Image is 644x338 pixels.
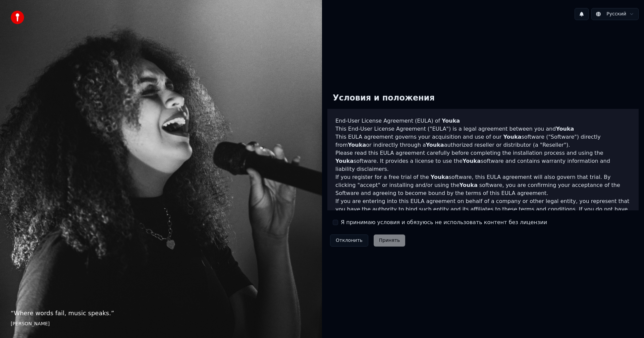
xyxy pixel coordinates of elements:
[335,133,631,149] p: This EULA agreement governs your acquisition and use of our software ("Software") directly from o...
[11,321,311,327] footer: [PERSON_NAME]
[463,158,481,164] span: Youka
[335,197,631,229] p: If you are entering into this EULA agreement on behalf of a company or other legal entity, you re...
[335,117,631,125] h3: End-User License Agreement (EULA) of
[442,118,460,124] span: Youka
[460,182,478,188] span: Youka
[330,234,368,247] button: Отклонить
[556,126,574,132] span: Youka
[335,149,631,173] p: Please read this EULA agreement carefully before completing the installation process and using th...
[335,125,631,133] p: This End-User License Agreement ("EULA") is a legal agreement between you and
[503,134,521,140] span: Youka
[426,142,444,148] span: Youka
[335,158,354,164] span: Youka
[335,173,631,197] p: If you register for a free trial of the software, this EULA agreement will also govern that trial...
[11,11,24,24] img: youka
[341,218,547,226] label: Я принимаю условия и обязуюсь не использовать контент без лицензии
[327,87,440,109] div: Условия и положения
[348,142,366,148] span: Youka
[431,174,449,180] span: Youka
[11,309,311,318] p: “ Where words fail, music speaks. ”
